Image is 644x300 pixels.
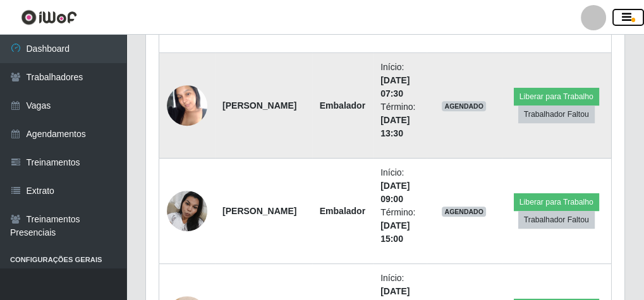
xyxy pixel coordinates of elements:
[320,100,365,111] strong: Embalador
[518,211,595,229] button: Trabalhador Faltou
[442,101,486,111] span: AGENDADO
[380,166,419,206] li: Início:
[442,207,486,217] span: AGENDADO
[222,206,296,216] strong: [PERSON_NAME]
[380,61,419,100] li: Início:
[320,206,365,216] strong: Embalador
[167,78,207,132] img: 1754158963316.jpeg
[380,181,410,204] time: [DATE] 09:00
[167,184,207,237] img: 1730308333367.jpeg
[222,100,296,111] strong: [PERSON_NAME]
[21,9,77,25] img: CoreUI Logo
[380,75,410,99] time: [DATE] 07:30
[380,115,410,138] time: [DATE] 13:30
[380,220,410,244] time: [DATE] 15:00
[514,88,599,105] button: Liberar para Trabalho
[380,206,419,246] li: Término:
[518,105,595,123] button: Trabalhador Faltou
[514,193,599,211] button: Liberar para Trabalho
[380,100,419,140] li: Término:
